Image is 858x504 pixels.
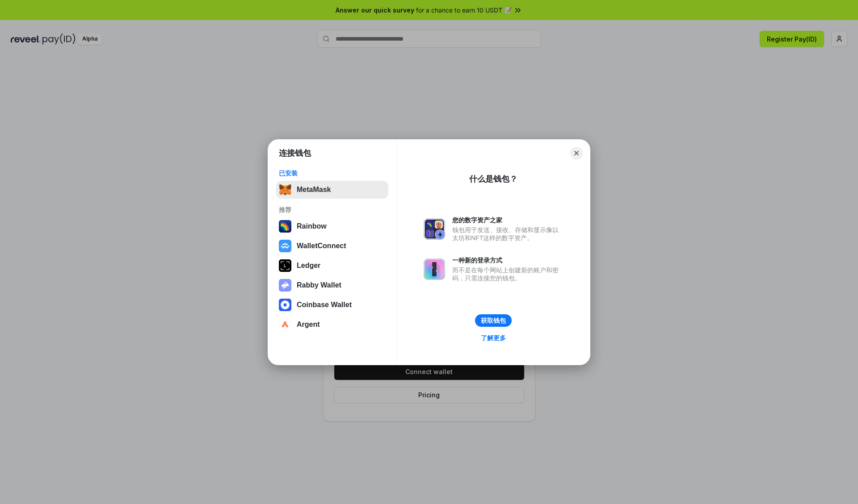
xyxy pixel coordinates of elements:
[424,258,445,280] img: svg+xml,%3Csvg%20xmlns%3D%22http%3A%2F%2Fwww.w3.org%2F2000%2Fsvg%22%20fill%3D%22none%22%20viewBox...
[276,181,388,199] button: MetaMask
[481,317,506,325] div: 获取钱包
[475,314,512,327] button: 获取钱包
[297,301,352,309] div: Coinbase Wallet
[279,206,386,214] div: 推荐
[297,222,327,230] div: Rainbow
[276,276,388,294] button: Rabby Wallet
[297,281,341,289] div: Rabby Wallet
[276,296,388,314] button: Coinbase Wallet
[475,332,511,344] a: 了解更多
[279,169,386,177] div: 已安装
[276,237,388,255] button: WalletConnect
[279,148,311,158] h1: 连接钱包
[297,186,331,194] div: MetaMask
[424,218,445,240] img: svg+xml,%3Csvg%20xmlns%3D%22http%3A%2F%2Fwww.w3.org%2F2000%2Fsvg%22%20fill%3D%22none%22%20viewBox...
[279,318,291,331] img: svg+xml,%3Csvg%20width%3D%2228%22%20height%3D%2228%22%20viewBox%3D%220%200%2028%2028%22%20fill%3D...
[469,174,517,184] div: 什么是钱包？
[279,220,291,233] img: svg+xml,%3Csvg%20width%3D%22120%22%20height%3D%22120%22%20viewBox%3D%220%200%20120%20120%22%20fil...
[452,216,563,224] div: 您的数字资产之家
[279,183,291,196] img: svg+xml,%3Csvg%20fill%3D%22none%22%20height%3D%2233%22%20viewBox%3D%220%200%2035%2033%22%20width%...
[452,226,563,242] div: 钱包用于发送、接收、存储和显示像以太坊和NFT这样的数字资产。
[481,334,506,342] div: 了解更多
[276,257,388,275] button: Ledger
[279,299,291,311] img: svg+xml,%3Csvg%20width%3D%2228%22%20height%3D%2228%22%20viewBox%3D%220%200%2028%2028%22%20fill%3D...
[276,217,388,235] button: Rainbow
[279,259,291,272] img: svg+xml,%3Csvg%20xmlns%3D%22http%3A%2F%2Fwww.w3.org%2F2000%2Fsvg%22%20width%3D%2228%22%20height%3...
[297,242,346,250] div: WalletConnect
[297,321,320,329] div: Argent
[279,240,291,252] img: svg+xml,%3Csvg%20width%3D%2228%22%20height%3D%2228%22%20viewBox%3D%220%200%2028%2028%22%20fill%3D...
[570,147,583,159] button: Close
[452,256,563,264] div: 一种新的登录方式
[276,316,388,333] button: Argent
[297,262,320,270] div: Ledger
[452,266,563,282] div: 而不是在每个网站上创建新的账户和密码，只需连接您的钱包。
[279,279,291,292] img: svg+xml,%3Csvg%20xmlns%3D%22http%3A%2F%2Fwww.w3.org%2F2000%2Fsvg%22%20fill%3D%22none%22%20viewBox...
